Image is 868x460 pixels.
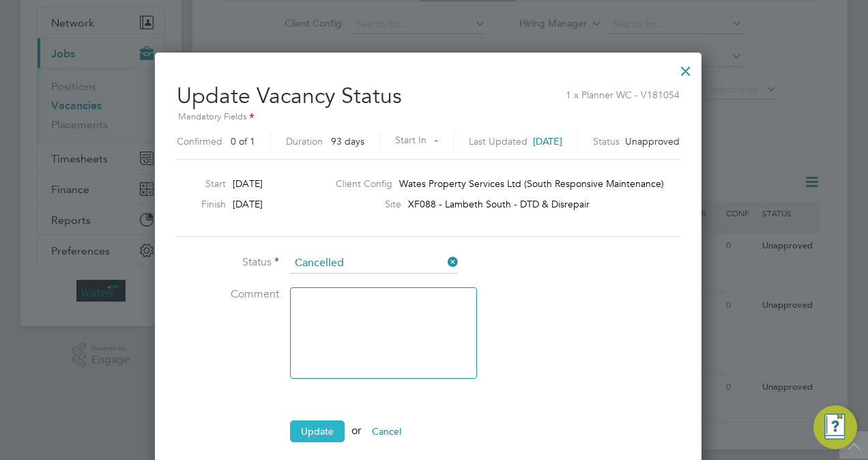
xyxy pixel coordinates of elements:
[177,287,279,302] label: Comment
[408,198,590,210] span: XF088 - Lambeth South - DTD & Disrepair
[290,420,345,442] button: Update
[233,198,263,210] span: [DATE]
[813,405,857,449] button: Engage Resource Center
[177,110,680,125] div: Mandatory Fields
[533,135,562,147] span: [DATE]
[171,177,226,190] label: Start
[177,255,279,270] label: Status
[395,132,426,149] label: Start In
[233,177,263,190] span: [DATE]
[593,135,620,147] label: Status
[331,135,364,147] span: 93 days
[399,177,664,190] span: Wates Property Services Ltd (South Responsive Maintenance)
[435,134,438,146] span: -
[361,420,412,442] button: Cancel
[336,177,392,190] label: Client Config
[171,198,226,210] label: Finish
[286,135,323,147] label: Duration
[336,198,401,210] label: Site
[231,135,255,147] span: 0 of 1
[177,135,222,147] label: Confirmed
[177,72,680,154] h2: Update Vacancy Status
[625,135,680,147] span: Unapproved
[566,82,680,101] span: 1 x Planner WC - V181054
[290,253,459,274] input: Select one
[177,420,586,456] li: or
[469,135,527,147] label: Last Updated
